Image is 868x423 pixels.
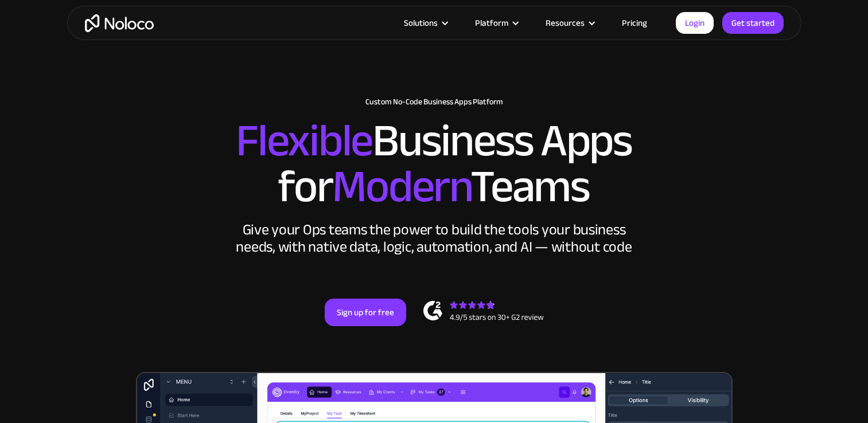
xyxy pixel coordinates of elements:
[676,12,714,34] a: Login
[475,15,508,30] div: Platform
[79,97,790,107] h1: Custom No-Code Business Apps Platform
[325,299,406,326] a: Sign up for free
[390,15,461,30] div: Solutions
[404,15,438,30] div: Solutions
[236,98,372,183] span: Flexible
[233,221,635,256] div: Give your Ops teams the power to build the tools your business needs, with native data, logic, au...
[722,12,784,34] a: Get started
[85,14,154,32] a: home
[608,15,661,30] a: Pricing
[332,144,470,229] span: Modern
[546,15,585,30] div: Resources
[461,15,531,30] div: Platform
[531,15,608,30] div: Resources
[79,118,790,210] h2: Business Apps for Teams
